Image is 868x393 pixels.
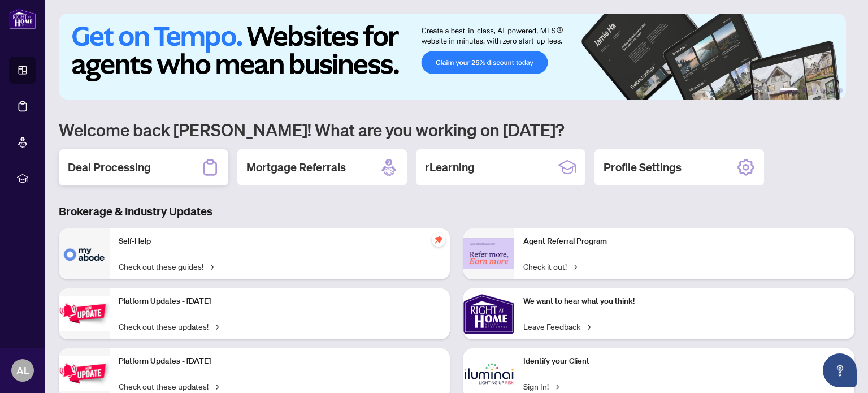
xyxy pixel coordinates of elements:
h2: rLearning [425,159,475,175]
span: → [208,260,214,273]
p: Platform Updates - [DATE] [119,295,441,308]
h3: Brokerage & Industry Updates [59,204,854,219]
a: Check out these guides!→ [119,260,214,273]
span: → [571,260,577,273]
a: Check it out!→ [523,260,577,273]
button: 4 [821,88,825,93]
a: Leave Feedback→ [523,320,591,332]
h2: Profile Settings [604,159,682,175]
span: → [213,320,219,332]
img: logo [9,8,36,29]
button: 1 [780,88,798,93]
p: Identify your Client [523,355,845,368]
p: Agent Referral Program [523,235,845,248]
span: AL [16,362,29,378]
a: Check out these updates!→ [119,320,219,332]
img: Self-Help [59,228,110,279]
img: Agent Referral Program [463,238,514,269]
p: Platform Updates - [DATE] [119,355,441,368]
button: Open asap [823,353,857,387]
span: → [213,380,219,392]
a: Sign In!→ [523,380,559,392]
p: Self-Help [119,235,441,248]
h1: Welcome back [PERSON_NAME]! What are you working on [DATE]? [59,119,854,140]
span: pushpin [432,233,445,247]
img: We want to hear what you think! [463,288,514,339]
a: Check out these updates!→ [119,380,219,392]
img: Slide 0 [59,14,846,100]
button: 5 [830,88,834,93]
img: Platform Updates - July 8, 2025 [59,356,110,391]
span: → [585,320,591,332]
img: Platform Updates - July 21, 2025 [59,296,110,331]
button: 3 [811,88,816,93]
h2: Deal Processing [68,159,151,175]
h2: Mortgage Referrals [246,159,346,175]
span: → [553,380,559,392]
button: 2 [802,88,807,93]
button: 6 [839,88,843,93]
p: We want to hear what you think! [523,295,845,308]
